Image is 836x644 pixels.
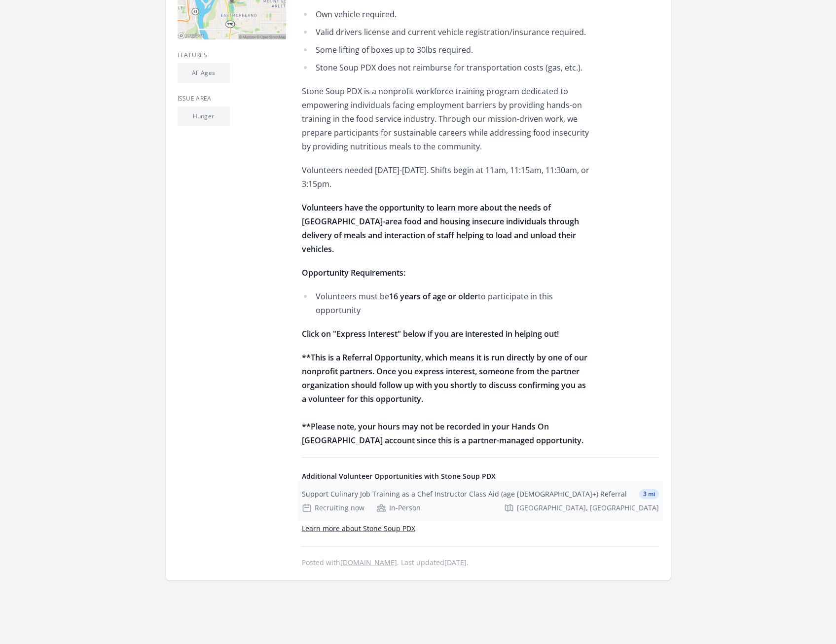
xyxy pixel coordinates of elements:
[302,524,415,533] a: Learn more about Stone Soup PDX
[316,44,473,55] span: Some lifting of boxes up to 30lbs required.
[302,267,405,278] span: Opportunity Requirements:
[178,63,230,83] li: All Ages
[178,51,286,59] h3: Features
[302,202,579,254] span: Volunteers have the opportunity to learn more about the needs of [GEOGRAPHIC_DATA]-area food and ...
[389,291,478,302] span: 16 years of age or older
[302,86,589,152] span: Stone Soup PDX is a nonprofit workforce training program dedicated to empowering individuals faci...
[444,558,467,567] abbr: Sat, Jul 19, 2025 10:32 PM
[302,489,627,499] div: Support Culinary Job Training as a Chef Instructor Class Aid (age [DEMOGRAPHIC_DATA]+) Referral
[298,481,663,521] a: Support Culinary Job Training as a Chef Instructor Class Aid (age [DEMOGRAPHIC_DATA]+) Referral 3...
[340,558,397,567] a: [DOMAIN_NAME]
[376,503,421,513] div: In-Person
[302,421,583,446] span: **Please note, your hours may not be recorded in your Hands On [GEOGRAPHIC_DATA] account since th...
[316,62,582,73] span: Stone Soup PDX does not reimburse for transportation costs (gas, etc.).
[302,503,364,513] div: Recruiting now
[302,471,659,481] h4: Additional Volunteer Opportunities with Stone Soup PDX
[316,27,586,37] span: Valid drivers license and current vehicle registration/insurance required.
[302,352,587,404] span: **This is a Referral Opportunity, which means it is run directly by one of our nonprofit partners...
[316,9,397,20] span: Own vehicle required.
[178,107,230,126] li: Hunger
[316,291,553,316] span: Volunteers must be to participate in this opportunity
[302,328,559,339] span: Click on "Express Interest" below if you are interested in helping out!
[178,95,286,103] h3: Issue area
[517,503,659,513] span: [GEOGRAPHIC_DATA], [GEOGRAPHIC_DATA]
[302,165,589,189] span: Volunteers needed [DATE]-[DATE]. Shifts begin at 11am, 11:15am, 11:30am, or 3:15pm.
[639,489,659,499] span: 3 mi
[302,559,659,567] p: Posted with . Last updated .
